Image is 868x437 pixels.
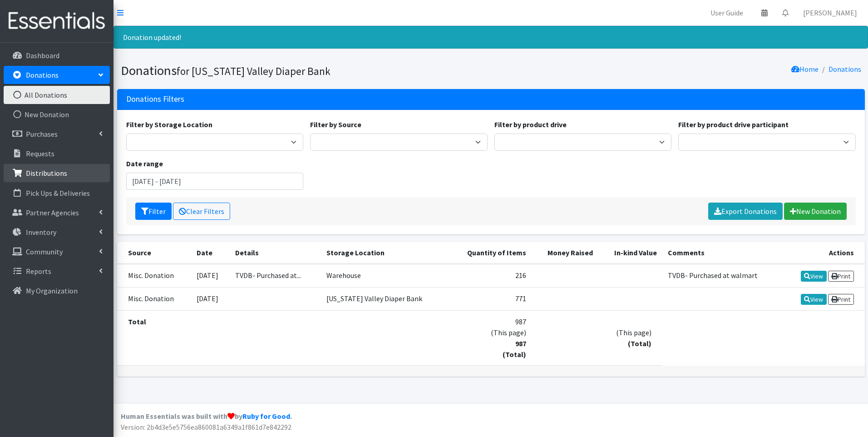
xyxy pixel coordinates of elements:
[230,264,321,288] td: TVDB- Purchased at...
[26,189,90,198] p: Pick Ups & Deliveries
[310,119,361,130] label: Filter by Source
[828,271,854,282] a: Print
[503,339,526,359] strong: 987 (Total)
[117,287,191,310] td: Misc. Donation
[177,65,330,78] small: for [US_STATE] Valley Diaper Bank
[448,242,531,264] th: Quantity of Items
[26,169,67,178] p: Distributions
[532,242,599,264] th: Money Raised
[26,51,59,60] p: Dashboard
[191,264,230,288] td: [DATE]
[4,243,110,261] a: Community
[494,119,567,130] label: Filter by product drive
[801,271,827,282] a: View
[828,294,854,305] a: Print
[191,287,230,310] td: [DATE]
[4,282,110,300] a: My Organization
[784,203,847,220] a: New Donation
[321,287,448,310] td: [US_STATE] Valley Diaper Bank
[128,317,146,326] strong: Total
[126,119,212,130] label: Filter by Storage Location
[796,4,864,22] a: [PERSON_NAME]
[448,287,531,310] td: 771
[26,228,56,237] p: Inventory
[126,173,304,190] input: January 1, 2011 - December 31, 2011
[4,86,110,104] a: All Donations
[4,262,110,280] a: Reports
[321,242,448,264] th: Storage Location
[782,242,865,264] th: Actions
[26,149,54,158] p: Requests
[791,65,819,74] a: Home
[4,223,110,241] a: Inventory
[321,264,448,288] td: Warehouse
[4,184,110,202] a: Pick Ups & Deliveries
[121,422,291,432] span: Version: 2b4d3e5e5756ea860081a6349a1f861d7e842292
[126,158,163,169] label: Date range
[598,242,662,264] th: In-kind Value
[4,204,110,222] a: Partner Agencies
[4,105,110,124] a: New Donation
[4,46,110,65] a: Dashboard
[4,125,110,143] a: Purchases
[662,264,782,288] td: TVDB- Purchased at walmart
[448,310,531,365] td: 987 (This page)
[829,65,861,74] a: Donations
[662,242,782,264] th: Comments
[448,264,531,288] td: 216
[628,339,651,348] strong: (Total)
[121,412,292,421] strong: Human Essentials was built with by .
[4,164,110,182] a: Distributions
[708,203,783,220] a: Export Donations
[230,242,321,264] th: Details
[26,208,79,217] p: Partner Agencies
[26,129,58,139] p: Purchases
[598,310,662,365] td: (This page)
[801,294,827,305] a: View
[26,286,78,295] p: My Organization
[4,6,110,36] img: HumanEssentials
[135,203,172,220] button: Filter
[26,267,51,276] p: Reports
[26,70,59,79] p: Donations
[173,203,230,220] a: Clear Filters
[26,247,63,256] p: Community
[113,26,868,49] div: Donation updated!
[117,242,191,264] th: Source
[191,242,230,264] th: Date
[678,119,789,130] label: Filter by product drive participant
[117,264,191,288] td: Misc. Donation
[121,63,488,79] h1: Donations
[126,94,184,104] h3: Donations Filters
[703,4,750,22] a: User Guide
[4,144,110,163] a: Requests
[242,412,290,421] a: Ruby for Good
[4,66,110,84] a: Donations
